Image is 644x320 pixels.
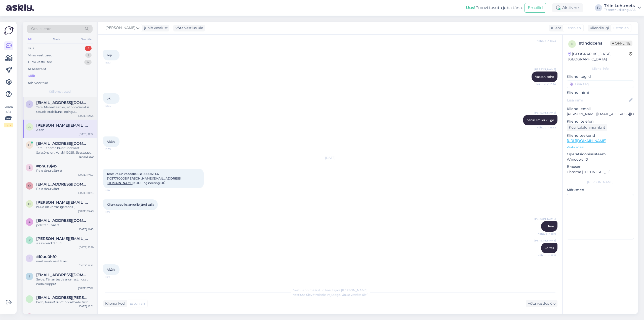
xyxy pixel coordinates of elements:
a: [PERSON_NAME][EMAIL_ADDRESS][DOMAIN_NAME] [107,176,182,185]
div: Võta vestlus üle [526,300,557,307]
p: Chrome [TECHNICAL_ID] [567,169,634,175]
div: [DATE] 17:02 [78,286,94,290]
span: l [29,256,30,260]
p: Kliendi telefon [567,119,634,124]
span: 16:39 [105,147,124,151]
div: hästi, tänud! ilusat nädalavahetust [36,300,94,304]
span: Vestlus on määratud kasutajale [PERSON_NAME] [293,288,368,292]
div: [DATE] 10:23 [78,191,94,195]
p: Operatsioonisüsteem [567,152,634,157]
div: [DATE] 16:01 [78,304,94,308]
a: Triin LehtmetsTäisteenusliisingu AS [604,4,641,12]
div: nüüd on korras igatahes :) [36,205,94,209]
img: Askly Logo [4,26,14,35]
div: Kliendi info [567,66,634,71]
div: Kõik [28,74,35,79]
a: [URL][DOMAIN_NAME] [567,138,606,143]
span: Otsi kliente [31,26,51,31]
div: Proovi tasuta juba täna: [466,5,522,11]
div: [DATE] 13:19 [79,245,94,249]
span: #bhus9jvb [36,164,57,168]
div: Tiimi vestlused [28,60,52,65]
div: # dnddcehs [579,40,610,46]
span: robert.afontsikov@tele2.com [36,236,89,241]
span: 11:19 [105,210,124,214]
span: K [28,102,31,106]
span: Vaatan kohe [535,75,554,79]
span: [PERSON_NAME] [534,67,556,71]
span: Tere! Palun vaadake üle 000017666 51037760003 KOD Engineering OÜ [107,172,182,185]
p: Kliendi email [567,106,634,112]
div: All [27,36,32,43]
div: [DATE] 12:54 [78,114,94,118]
div: west work eest filiaal [36,259,94,264]
div: Võta vestlus üle [173,25,205,31]
span: 11:22 [105,275,124,279]
div: 1 / 3 [4,123,13,127]
div: [DATE] [103,156,557,160]
span: Aitäh [107,268,115,271]
span: allan@flex.ee [36,123,89,128]
span: eva.marie.kutsar@tele2.com [36,295,89,300]
span: Aitäh [107,140,115,144]
div: Uus [28,46,34,51]
span: Klient sooviks arvutile järgi tulla [107,203,154,206]
span: Estonian [566,25,581,31]
span: a [28,125,31,129]
div: Socials [80,36,93,43]
div: pole tänu väärt [36,223,94,227]
div: Tere. Me vastasime , et on võimalus tasuda eraisikuna lepingu perioodimakseid edasi, see on siis,... [36,105,94,114]
div: Pole tänu väärt! :) [36,187,94,191]
span: panin limiidi külge [527,118,554,122]
div: Minu vestlused [28,53,53,58]
div: Vaata siia [4,105,13,127]
div: AI Assistent [28,67,46,72]
span: [PERSON_NAME] [534,217,556,221]
div: Tere! Täname huvi tundmast. Salasõna on: Volakiri2025. Sisestage see salasõnaga ja vajutage: Lae ... [36,146,94,155]
span: Estonian [130,301,145,306]
span: Nähtud ✓ 16:24 [536,82,556,86]
span: Estonian [613,25,629,31]
div: [GEOGRAPHIC_DATA], [GEOGRAPHIC_DATA] [568,51,629,62]
div: [DATE] 8:59 [79,155,94,159]
span: Keithever52@gmail.com [36,100,89,105]
i: „Võtke vestlus üle” [340,293,368,297]
div: Klienditugi [588,25,609,31]
span: anett.voorel@tele2.com [36,218,89,223]
span: Nähtud ✓ 11:21 [537,254,556,257]
p: Märkmed [567,187,634,193]
div: TL [595,4,602,11]
span: korras [545,246,554,250]
div: [PERSON_NAME] [567,180,634,184]
button: Emailid [525,3,546,13]
input: Lisa nimi [567,97,628,103]
span: r [28,238,31,242]
div: Kliendi keel [103,301,125,306]
span: 16:23 [105,61,124,64]
div: Küsi telefoninumbrit [567,124,607,131]
span: Jep [107,53,112,57]
span: 16:24 [105,104,124,108]
div: Pole tänu väärt :) [36,168,94,173]
span: Nähtud ✓ 16:23 [537,39,556,43]
div: 1 [85,53,92,58]
b: Uus! [466,5,475,10]
div: [DATE] 11:22 [79,132,94,136]
span: 11:19 [105,189,124,192]
p: Kliendi tag'id [567,74,634,79]
span: d [571,42,573,46]
span: oki [107,96,111,100]
span: ilmar.tooming@eservice.ee [36,273,89,277]
div: [DATE] 15:49 [78,209,94,213]
span: e [28,297,30,301]
span: O [28,184,31,188]
span: n [28,202,31,206]
p: Vaata edasi ... [567,145,634,150]
div: Web [52,36,61,43]
span: [PERSON_NAME] [534,111,556,115]
p: [PERSON_NAME][EMAIL_ADDRESS][DOMAIN_NAME] [567,112,634,117]
div: Selge. Tänan teadaandmast. Ilusat nädalalõppu! [36,277,94,286]
span: neeme.nurm@klick.ee [36,200,89,205]
div: Arhiveeritud [28,81,48,86]
span: Tere [548,224,554,228]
